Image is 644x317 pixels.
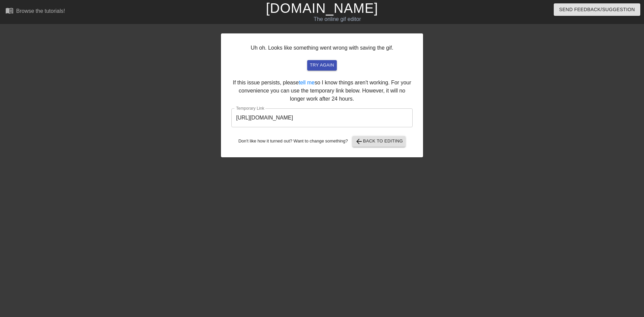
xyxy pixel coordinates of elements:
[231,136,413,147] div: Don't like how it turned out? Want to change something?
[310,61,334,69] span: try again
[16,8,65,14] div: Browse the tutorials!
[218,15,456,23] div: The online gif editor
[355,137,363,146] span: arrow_back
[231,108,413,127] input: bare
[352,136,406,147] button: Back to Editing
[5,6,65,17] a: Browse the tutorials!
[221,33,423,157] div: Uh oh. Looks like something went wrong with saving the gif. If this issue persists, please so I k...
[559,5,635,14] span: Send Feedback/Suggestion
[5,6,13,15] span: menu_book
[266,1,378,16] a: [DOMAIN_NAME]
[355,137,403,146] span: Back to Editing
[554,3,640,16] button: Send Feedback/Suggestion
[299,80,315,85] a: tell me
[307,60,337,71] button: try again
